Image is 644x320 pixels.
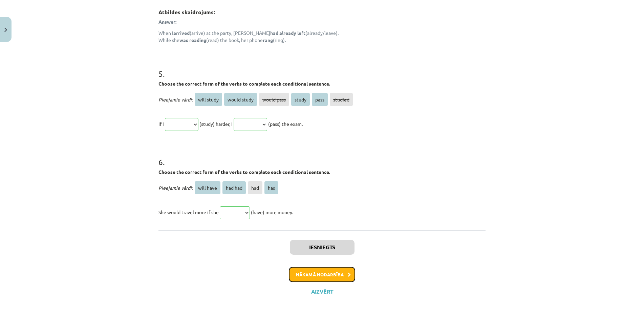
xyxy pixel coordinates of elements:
span: has [264,181,278,194]
span: would study [224,93,257,106]
strong: was reading [179,37,206,43]
button: Nākamā nodarbība [289,267,355,282]
span: Pieejamie vārdi: [158,185,193,191]
span: pass [312,93,328,106]
h3: Atbildes skaidrojums: [158,4,486,16]
span: will study [195,93,222,106]
strong: had already left [270,30,305,36]
h1: 5 . [158,57,486,78]
span: (study) harder, I [199,121,233,127]
span: had [248,181,262,194]
span: studied [330,93,353,106]
span: study [291,93,310,106]
span: She would travel more if she [158,209,219,215]
p: When I (arrive) at the party, [PERSON_NAME] (already/leave). While she (read) the book, her phone... [158,29,486,44]
span: Pieejamie vārdi: [158,96,193,102]
strong: Choose the correct form of the verbs to complete each conditional sentence. [158,81,330,87]
span: will have [195,181,220,194]
button: Aizvērt [309,288,335,295]
span: (have) more money. [251,209,293,215]
h1: 6 . [158,145,486,166]
button: Iesniegts [290,240,355,255]
span: had had [222,181,246,194]
img: icon-close-lesson-0947bae3869378f0d4975bcd49f059093ad1ed9edebbc8119c70593378902aed.svg [4,28,7,32]
span: If I [158,121,164,127]
span: would pass [259,93,289,106]
strong: arrived [173,30,190,36]
strong: Choose the correct form of the verbs to complete each conditional sentence. [158,169,330,175]
strong: rang [263,37,273,43]
span: (pass) the exam. [268,121,303,127]
strong: Answer: [158,19,176,25]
